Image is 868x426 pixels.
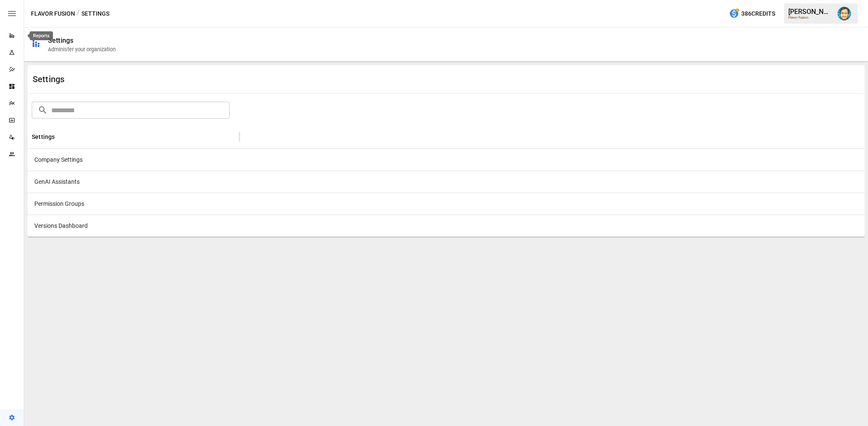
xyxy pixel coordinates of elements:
div: Settings [48,36,73,44]
div: Settings [32,133,55,140]
div: Versions Dashboard [28,215,239,237]
img: Dana Basken [837,7,851,20]
button: Flavor Fusion [31,8,75,19]
div: Company Settings [28,149,239,171]
div: Flavor Fusion [788,16,832,19]
button: Dana Basken [832,2,856,25]
div: Administer your organization [48,46,116,53]
div: Reports [30,31,53,40]
div: Settings [33,74,446,84]
div: / [77,8,80,19]
button: Sort [56,131,67,143]
div: Permission Groups [28,193,239,215]
span: 386 Credits [741,8,775,19]
button: 386Credits [726,6,779,22]
div: [PERSON_NAME] [788,8,832,16]
div: GenAI Assistants [28,171,239,193]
